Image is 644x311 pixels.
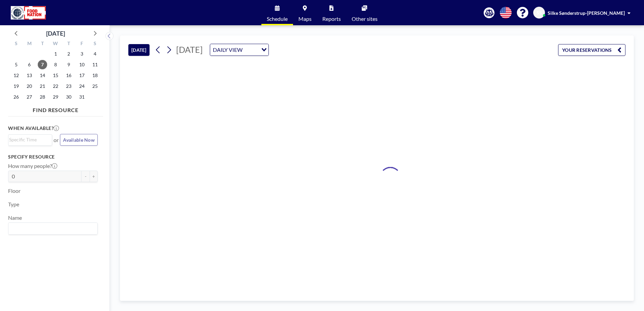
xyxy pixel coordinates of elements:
span: Saturday, October 4, 2025 [90,49,100,59]
span: Wednesday, October 1, 2025 [51,49,60,59]
span: Friday, October 17, 2025 [77,71,87,80]
button: [DATE] [128,44,150,56]
div: T [62,40,75,48]
span: Sunday, October 12, 2025 [11,71,21,80]
span: Wednesday, October 22, 2025 [51,81,60,91]
button: - [82,171,90,182]
span: Saturday, October 18, 2025 [90,71,100,80]
span: Sunday, October 5, 2025 [11,60,21,69]
input: Search for option [9,224,94,233]
span: DAILY VIEW [212,45,244,54]
input: Search for option [9,136,48,143]
span: Tuesday, October 21, 2025 [38,81,47,91]
button: Available Now [60,134,98,146]
span: Tuesday, October 7, 2025 [38,60,47,69]
h4: FIND RESOURCE [8,104,103,113]
label: Type [8,201,19,208]
div: M [23,40,36,48]
span: Reports [322,16,341,22]
span: Wednesday, October 15, 2025 [51,71,60,80]
div: T [36,40,49,48]
div: S [10,40,23,48]
span: Saturday, October 25, 2025 [90,81,100,91]
span: Monday, October 27, 2025 [25,92,34,102]
div: [DATE] [46,29,65,38]
span: Monday, October 13, 2025 [25,71,34,80]
img: organization-logo [11,6,46,20]
span: Tuesday, October 28, 2025 [38,92,47,102]
span: Thursday, October 9, 2025 [64,60,73,69]
span: Tuesday, October 14, 2025 [38,71,47,80]
span: SS [537,10,542,16]
div: W [49,40,62,48]
span: Silke Sønderstrup-[PERSON_NAME] [548,10,625,16]
span: Friday, October 24, 2025 [77,81,87,91]
span: Wednesday, October 8, 2025 [51,60,60,69]
div: S [88,40,101,48]
span: Monday, October 6, 2025 [25,60,34,69]
label: How many people? [8,163,57,169]
span: Thursday, October 2, 2025 [64,49,73,59]
span: Friday, October 10, 2025 [77,60,87,69]
span: Friday, October 3, 2025 [77,49,87,59]
span: Thursday, October 16, 2025 [64,71,73,80]
span: Sunday, October 26, 2025 [11,92,21,102]
span: Monday, October 20, 2025 [25,81,34,91]
label: Name [8,214,22,221]
span: Thursday, October 30, 2025 [64,92,73,102]
span: Friday, October 31, 2025 [77,92,87,102]
span: Maps [298,16,312,22]
span: Other sites [352,16,378,22]
label: Floor [8,187,21,194]
span: Available Now [63,137,95,143]
button: YOUR RESERVATIONS [558,44,625,56]
span: Thursday, October 23, 2025 [64,81,73,91]
div: Search for option [210,44,268,56]
input: Search for option [245,45,257,54]
div: Search for option [8,135,52,145]
span: Sunday, October 19, 2025 [11,81,21,91]
div: Search for option [8,223,97,234]
span: Saturday, October 11, 2025 [90,60,100,69]
h3: Specify resource [8,154,98,160]
span: Wednesday, October 29, 2025 [51,92,60,102]
span: or [54,137,59,143]
div: F [75,40,88,48]
span: Schedule [267,16,288,22]
span: [DATE] [176,44,203,55]
button: + [90,171,98,182]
